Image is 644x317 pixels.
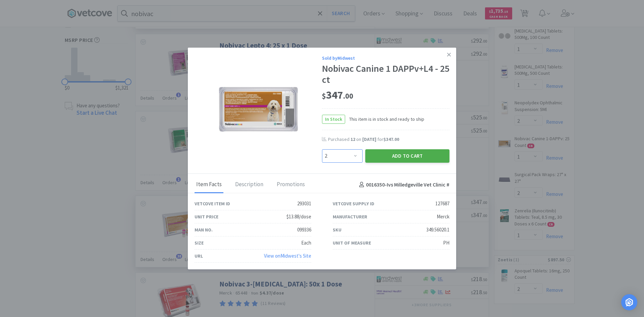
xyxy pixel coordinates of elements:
div: Man No. [195,226,213,233]
div: Promotions [275,176,307,193]
div: Size [195,239,204,247]
div: Vetcove Supply ID [333,200,374,207]
div: 099336 [297,226,311,234]
div: Description [233,176,265,193]
div: URL [195,252,203,260]
span: This item is in stock and ready to ship [345,115,424,123]
span: $ [322,91,326,101]
div: Purchased on for [328,136,449,143]
div: PH [443,239,449,247]
span: 12 [351,136,355,142]
div: $13.88/dose [286,213,311,221]
div: Item Facts [195,176,223,193]
span: [DATE] [362,136,376,142]
div: Manufacturer [333,213,367,220]
div: 349.56020.1 [426,226,449,234]
div: Each [301,239,311,247]
a: View onMidwest's Site [264,253,311,259]
div: Vetcove Item ID [195,200,230,207]
span: 347 [322,88,353,102]
span: . 00 [343,91,353,101]
div: Open Intercom Messenger [621,294,637,310]
div: Unit Price [195,213,218,220]
button: Add to Cart [365,149,449,163]
div: Merck [437,213,449,221]
div: Unit of Measure [333,239,371,247]
span: In Stock [322,115,345,123]
div: Sold by Midwest [322,54,449,62]
div: 293031 [297,200,311,208]
div: SKU [333,226,341,233]
img: d225ec820c724d7a8c430ea3b2a50e73_127687.jpeg [215,65,302,152]
h4: 0016350 - Ivs Milledgeville Vet Clinic # [357,180,449,189]
div: 127687 [435,200,449,208]
span: $347.00 [383,136,399,142]
div: Nobivac Canine 1 DAPPv+L4 - 25 ct [322,63,449,86]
